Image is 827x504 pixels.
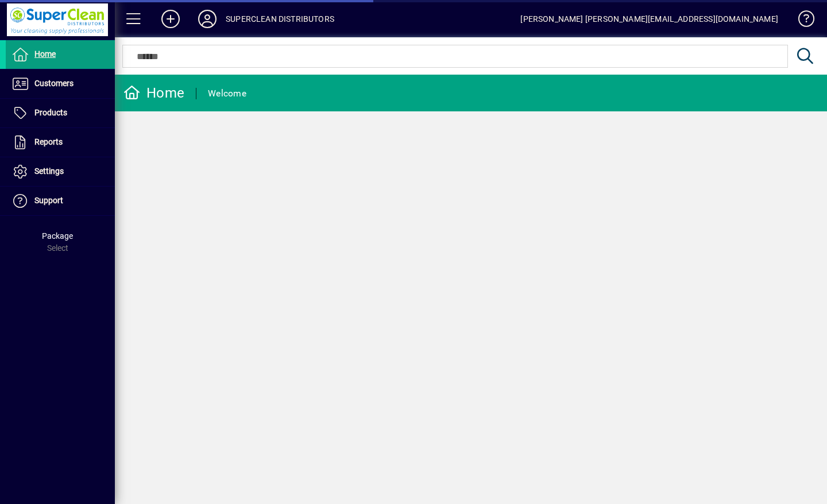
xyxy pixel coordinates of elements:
[6,128,115,157] a: Reports
[34,79,74,88] span: Customers
[42,231,73,241] span: Package
[189,9,226,29] button: Profile
[226,10,334,28] div: SUPERCLEAN DISTRIBUTORS
[520,10,778,28] div: [PERSON_NAME] [PERSON_NAME][EMAIL_ADDRESS][DOMAIN_NAME]
[208,84,246,103] div: Welcome
[6,187,115,215] a: Support
[34,196,63,205] span: Support
[34,108,67,117] span: Products
[790,2,813,40] a: Knowledge Base
[34,166,64,176] span: Settings
[6,99,115,127] a: Products
[6,69,115,98] a: Customers
[152,9,189,29] button: Add
[34,49,56,59] span: Home
[123,84,184,102] div: Home
[6,157,115,186] a: Settings
[34,137,63,146] span: Reports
